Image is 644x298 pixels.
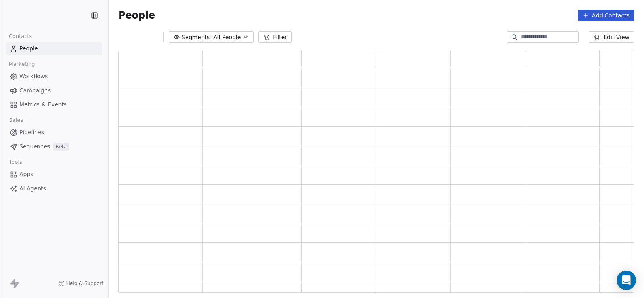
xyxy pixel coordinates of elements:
a: AI Agents [6,182,102,195]
span: Tools [6,156,25,168]
span: Beta [53,143,69,151]
span: AI Agents [19,184,46,193]
button: Add Contacts [578,10,634,21]
span: People [19,44,38,53]
span: All People [213,33,241,42]
a: SequencesBeta [6,140,102,153]
span: People [118,9,155,21]
span: Sales [6,114,27,126]
a: Workflows [6,70,102,83]
a: People [6,42,102,55]
span: Sequences [19,142,50,151]
button: Edit View [589,31,634,43]
span: Segments: [182,33,212,42]
button: Filter [258,31,292,43]
span: Metrics & Events [19,100,67,109]
a: Apps [6,168,102,181]
span: Apps [19,170,33,179]
a: Metrics & Events [6,98,102,111]
span: Marketing [5,58,38,70]
a: Help & Support [58,280,103,287]
a: Pipelines [6,126,102,139]
span: Workflows [19,72,48,81]
span: Help & Support [66,280,103,287]
span: Pipelines [19,128,44,137]
div: Open Intercom Messenger [617,271,636,290]
span: Contacts [5,30,35,42]
span: Campaigns [19,86,51,95]
a: Campaigns [6,84,102,97]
